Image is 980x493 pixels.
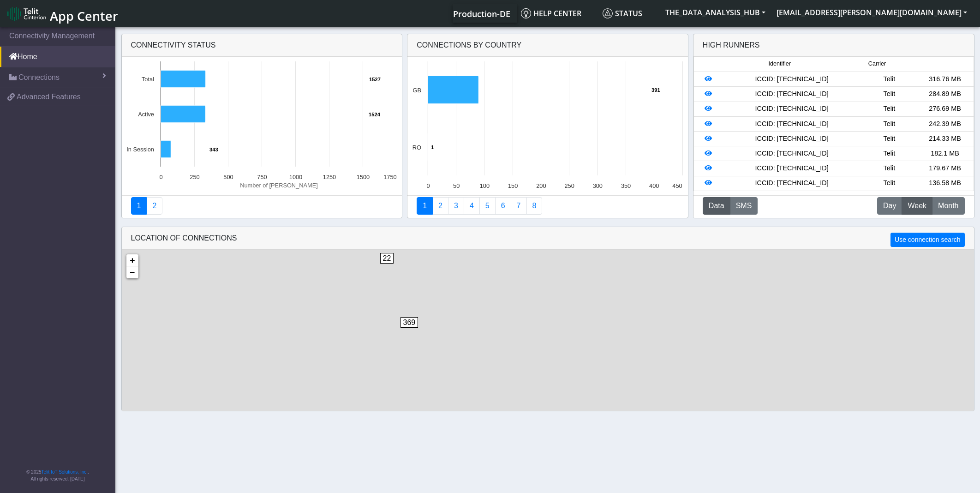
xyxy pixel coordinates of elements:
[223,174,233,180] text: 500
[526,197,543,215] a: Not Connected for 30 days
[722,89,861,99] div: ICCID: [TECHNICAL_ID]
[769,60,791,68] span: Identifier
[603,8,642,18] span: Status
[722,134,861,144] div: ICCID: [TECHNICAL_ID]
[917,74,973,84] div: 316.76 MB
[511,197,527,215] a: Zero Session
[649,182,659,189] text: 400
[380,253,394,264] span: 22
[412,144,421,151] text: RO
[621,182,631,189] text: 350
[495,197,511,215] a: 14 Days Trend
[722,163,861,174] div: ICCID: [TECHNICAL_ID]
[883,200,896,211] span: Day
[17,91,81,102] span: Advanced Features
[18,72,60,83] span: Connections
[603,8,613,18] img: status.svg
[240,182,318,189] text: Number of [PERSON_NAME]
[508,182,518,189] text: 150
[42,469,88,475] a: Telit IoT Solutions, Inc.
[432,197,448,215] a: Carrier
[521,8,581,18] span: Help center
[565,182,574,189] text: 250
[159,174,162,180] text: 0
[861,178,917,188] div: Telit
[126,146,154,153] text: In Session
[7,4,117,24] a: App Center
[902,197,932,215] button: Week
[730,197,758,215] button: SMS
[917,149,973,159] div: 182.1 MB
[861,74,917,84] div: Telit
[593,182,603,189] text: 300
[413,87,422,94] text: GB
[868,60,886,68] span: Carrier
[938,200,958,211] span: Month
[722,104,861,114] div: ICCID: [TECHNICAL_ID]
[369,77,381,82] text: 1527
[917,119,973,129] div: 242.39 MB
[722,178,861,188] div: ICCID: [TECHNICAL_ID]
[672,182,682,189] text: 450
[917,89,973,99] div: 284.89 MB
[599,4,660,23] a: Status
[932,197,964,215] button: Month
[209,147,218,152] text: 343
[877,197,902,215] button: Day
[126,254,138,266] a: Zoom in
[861,134,917,144] div: Telit
[521,8,531,18] img: knowledge.svg
[536,182,546,189] text: 200
[861,89,917,99] div: Telit
[7,6,46,21] img: logo-telit-cinterion-gw-new.png
[131,197,393,215] nav: Summary paging
[356,174,369,180] text: 1500
[427,182,430,189] text: 0
[861,104,917,114] div: Telit
[660,4,771,21] button: THE_DATA_ANALYSIS_HUB
[917,104,973,114] div: 276.69 MB
[146,197,162,215] a: Deployment status
[861,149,917,159] div: Telit
[722,149,861,159] div: ICCID: [TECHNICAL_ID]
[651,87,660,93] text: 391
[861,163,917,174] div: Telit
[517,4,599,23] a: Help center
[407,34,688,57] div: Connections By Country
[722,119,861,129] div: ICCID: [TECHNICAL_ID]
[131,197,147,215] a: Connectivity status
[453,182,460,189] text: 50
[50,7,118,24] span: App Center
[383,174,396,180] text: 1750
[431,144,434,150] text: 1
[126,266,138,278] a: Zoom out
[722,74,861,84] div: ICCID: [TECHNICAL_ID]
[703,197,730,215] button: Data
[453,8,510,19] span: Production-DE
[369,112,381,117] text: 1524
[289,174,302,180] text: 1000
[917,178,973,188] div: 136.58 MB
[122,34,402,57] div: Connectivity status
[141,76,154,83] text: Total
[908,200,926,211] span: Week
[917,134,973,144] div: 214.33 MB
[190,174,199,180] text: 250
[448,197,464,215] a: Usage per Country
[417,197,433,215] a: Connections By Country
[400,317,418,328] span: 369
[464,197,480,215] a: Connections By Carrier
[323,174,335,180] text: 1250
[453,4,510,23] a: Your current platform instance
[480,182,490,189] text: 100
[479,197,496,215] a: Usage by Carrier
[890,233,964,247] button: Use connection search
[861,119,917,129] div: Telit
[417,197,679,215] nav: Summary paging
[138,111,154,118] text: Active
[917,163,973,174] div: 179.67 MB
[771,4,973,21] button: [EMAIL_ADDRESS][PERSON_NAME][DOMAIN_NAME]
[703,40,760,51] div: High Runners
[122,227,974,250] div: LOCATION OF CONNECTIONS
[257,174,267,180] text: 750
